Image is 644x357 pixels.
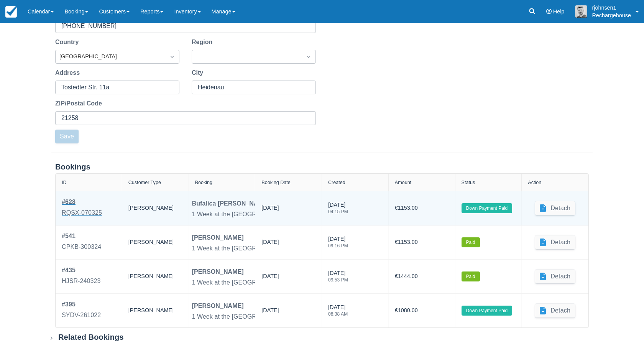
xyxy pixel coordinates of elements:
[55,38,82,47] label: Country
[395,266,449,287] div: €1444.00
[535,201,575,215] button: Detach
[62,208,102,217] div: RQSX-070325
[462,180,475,185] div: Status
[261,180,291,185] div: Booking Date
[261,204,279,216] div: [DATE]
[128,300,182,321] div: [PERSON_NAME]
[192,38,215,47] label: Region
[328,312,348,316] div: 08:38 AM
[195,180,213,185] div: Booking
[328,269,348,287] div: [DATE]
[192,244,552,253] div: 1 Week at the [GEOGRAPHIC_DATA] in [GEOGRAPHIC_DATA], Water and electricity for guests, Bedding a...
[62,266,100,287] a: #435HJSR-240323
[128,266,182,287] div: [PERSON_NAME]
[62,232,101,241] div: # 541
[192,267,244,276] div: [PERSON_NAME]
[592,12,631,19] p: Rechargehouse
[192,233,244,242] div: [PERSON_NAME]
[575,5,587,18] img: A1
[55,162,589,172] div: Bookings
[328,303,348,321] div: [DATE]
[395,197,449,219] div: €1153.00
[261,238,279,250] div: [DATE]
[192,68,206,77] label: City
[395,300,449,321] div: €1080.00
[528,180,541,185] div: Action
[62,266,100,275] div: # 435
[328,180,345,185] div: Created
[553,8,565,15] span: Help
[395,232,449,253] div: €1153.00
[546,9,552,14] i: Help
[55,68,83,77] label: Address
[328,243,348,248] div: 09:16 PM
[535,235,575,249] button: Detach
[62,180,67,185] div: ID
[535,304,575,318] button: Detach
[62,300,101,309] div: # 395
[62,197,102,207] div: # 628
[192,199,270,208] div: Bufalica [PERSON_NAME]
[62,197,102,219] a: #628RQSX-070325
[62,232,101,253] a: #541CPKB-300324
[462,306,513,316] label: Down Payment Paid
[328,235,348,253] div: [DATE]
[261,306,279,318] div: [DATE]
[62,311,101,320] div: SYDV-261022
[62,300,101,321] a: #395SYDV-261022
[328,278,348,282] div: 09:53 PM
[305,53,312,61] span: Dropdown icon
[168,53,176,61] span: Dropdown icon
[328,201,348,219] div: [DATE]
[328,209,348,214] div: 04:15 PM
[462,237,480,247] label: Paid
[128,180,161,185] div: Customer Type
[462,203,513,213] label: Down Payment Paid
[58,332,124,342] div: Related Bookings
[62,242,101,252] div: CPKB-300324
[395,180,411,185] div: Amount
[5,6,17,18] img: checkfront-main-nav-mini-logo.png
[592,4,631,12] p: rjohnsen1
[192,301,244,311] div: [PERSON_NAME]
[128,197,182,219] div: [PERSON_NAME]
[192,210,552,219] div: 1 Week at the [GEOGRAPHIC_DATA] in [GEOGRAPHIC_DATA], Water and electricity for guests, Bedding a...
[192,278,552,287] div: 1 Week at the [GEOGRAPHIC_DATA] in [GEOGRAPHIC_DATA], Water and electricity for guests, Bedding a...
[535,270,575,283] button: Detach
[62,276,100,286] div: HJSR-240323
[192,312,552,321] div: 1 Week at the [GEOGRAPHIC_DATA] in [GEOGRAPHIC_DATA], Water and electricity for guests, Bedding a...
[261,272,279,284] div: [DATE]
[462,271,480,281] label: Paid
[55,99,105,108] label: ZIP/Postal Code
[128,232,182,253] div: [PERSON_NAME]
